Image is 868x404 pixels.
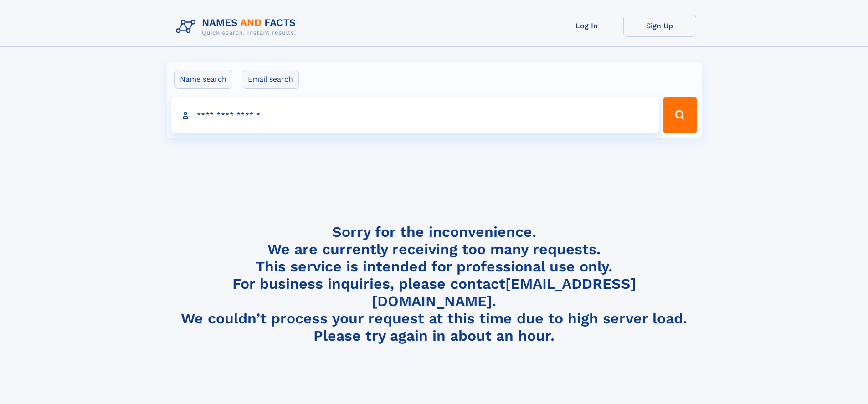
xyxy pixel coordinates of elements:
[550,15,623,37] a: Log In
[174,70,232,89] label: Name search
[172,223,696,345] h4: Sorry for the inconvenience. We are currently receiving too many requests. This service is intend...
[172,15,303,39] img: Logo Names and Facts
[171,97,659,133] input: search input
[372,275,636,310] a: [EMAIL_ADDRESS][DOMAIN_NAME]
[663,97,697,133] button: Search Button
[242,70,299,89] label: Email search
[623,15,696,37] a: Sign Up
